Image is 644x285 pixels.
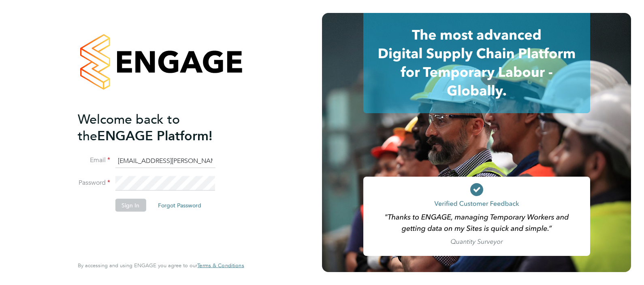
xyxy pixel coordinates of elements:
[78,111,180,144] span: Welcome back to the
[78,179,110,187] label: Password
[151,198,208,211] button: Forgot Password
[115,198,146,211] button: Sign In
[78,262,244,269] span: By accessing and using ENGAGE you agree to our
[115,154,215,168] input: Enter your work email...
[197,262,244,269] a: Terms & Conditions
[78,111,236,144] h2: ENGAGE Platform!
[78,156,110,165] label: Email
